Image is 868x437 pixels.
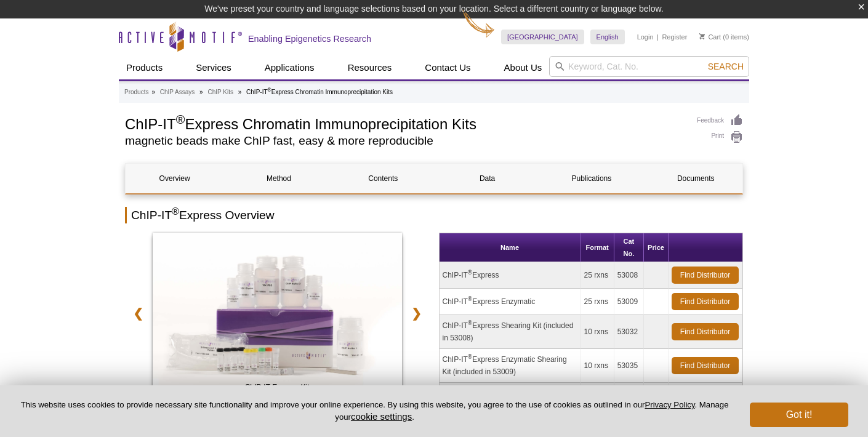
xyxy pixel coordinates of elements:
[403,299,430,327] a: ❯
[351,411,412,422] button: cookie settings
[647,164,745,193] a: Documents
[119,56,170,79] a: Products
[699,30,749,44] li: (0 items)
[590,30,625,44] a: English
[125,207,743,223] h2: ChIP-IT Express Overview
[155,381,399,393] span: ChIP-IT Express Kit
[614,289,644,315] td: 53009
[20,399,729,423] p: This website uses cookies to provide necessary site functionality and improve your online experie...
[151,89,155,95] li: »
[581,262,614,289] td: 25 rxns
[581,383,614,417] td: 25 rxns
[468,353,472,360] sup: ®
[614,233,644,262] th: Cat No.
[440,262,581,289] td: ChIP-IT Express
[750,403,848,427] button: Got it!
[246,89,393,95] li: ChIP-IT Express Chromatin Immunoprecipitation Kits
[699,33,705,39] img: Your Cart
[334,164,432,193] a: Contents
[468,269,472,276] sup: ®
[549,56,749,77] input: Keyword, Cat. No.
[697,114,743,127] a: Feedback
[188,56,239,79] a: Services
[248,33,371,44] h2: Enabling Epigenetics Research
[497,56,550,79] a: About Us
[468,295,472,302] sup: ®
[644,233,669,262] th: Price
[672,357,739,374] a: Find Distributor
[125,299,151,327] a: ❮
[637,33,654,41] a: Login
[501,30,584,44] a: [GEOGRAPHIC_DATA]
[126,164,223,193] a: Overview
[125,135,685,146] h2: magnetic beads make ChIP fast, easy & more reproducible
[124,87,148,98] a: Products
[614,262,644,289] td: 53008
[672,267,739,284] a: Find Distributor
[581,233,614,262] th: Format
[125,114,685,132] h1: ChIP-IT Express Chromatin Immunoprecipitation Kits
[468,319,472,326] sup: ®
[199,89,203,95] li: »
[581,349,614,383] td: 10 rxns
[207,87,233,98] a: ChIP Kits
[172,206,179,217] sup: ®
[440,233,581,262] th: Name
[581,289,614,315] td: 25 rxns
[581,315,614,349] td: 10 rxns
[160,87,195,98] a: ChIP Assays
[238,89,242,95] li: »
[230,164,328,193] a: Method
[340,56,400,79] a: Resources
[440,289,581,315] td: ChIP-IT Express Enzymatic
[697,130,743,144] a: Print
[614,315,644,349] td: 53032
[614,383,644,417] td: 53014
[153,233,402,403] a: ChIP-IT Express Kit
[176,113,185,126] sup: ®
[708,62,744,71] span: Search
[462,9,495,38] img: Change Here
[614,349,644,383] td: 53035
[645,400,694,409] a: Privacy Policy
[440,349,581,383] td: ChIP-IT Express Enzymatic Shearing Kit (included in 53009)
[657,30,659,44] li: |
[704,61,747,72] button: Search
[440,383,581,417] td: ChIP-IT Protein G Magnetic Beads (included in 53008 & 53009)
[672,323,739,340] a: Find Distributor
[662,33,687,41] a: Register
[699,33,721,41] a: Cart
[438,164,536,193] a: Data
[542,164,640,193] a: Publications
[153,233,402,399] img: ChIP-IT Express Kit
[440,315,581,349] td: ChIP-IT Express Shearing Kit (included in 53008)
[257,56,322,79] a: Applications
[672,293,739,310] a: Find Distributor
[268,87,271,93] sup: ®
[417,56,478,79] a: Contact Us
